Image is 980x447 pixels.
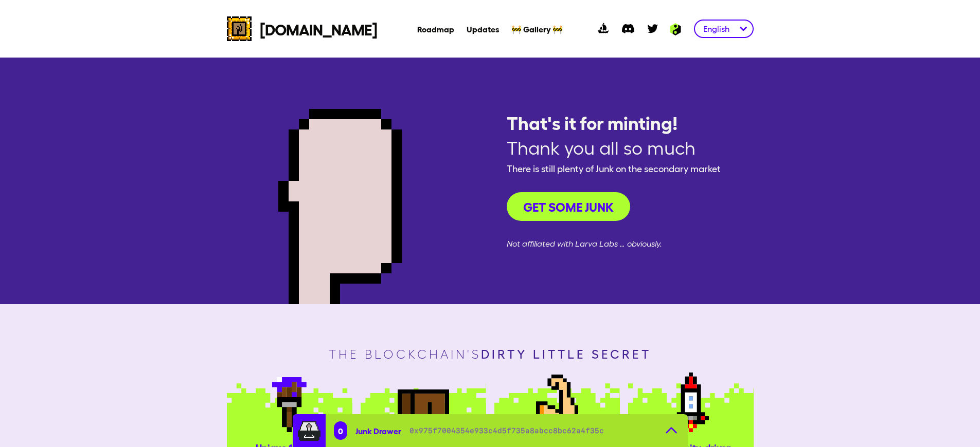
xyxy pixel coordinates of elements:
span: [DOMAIN_NAME] [260,20,377,38]
span: The blockchain's [329,346,651,361]
span: There is still plenty of Junk on the secondary market [507,161,721,176]
a: discord [616,16,640,41]
img: Ambition logo [665,23,686,35]
a: opensea [591,16,616,41]
a: 🚧 Gallery 🚧 [511,24,563,34]
span: Thank you all so much [507,137,721,157]
a: Get some Junk [507,180,721,233]
a: cryptojunks logo[DOMAIN_NAME] [227,16,377,41]
span: Not affiliated with Larva Labs … obviously. [507,237,721,250]
img: junkdrawer.d9bd258c.svg [297,418,322,443]
span: 0 [338,425,343,436]
span: dirty little secret [481,346,651,361]
img: cryptojunks logo [227,16,252,41]
a: Roadmap [417,24,454,34]
span: Junk Drawer [355,425,401,436]
span: That's it for minting! [507,112,721,133]
button: Get some Junk [507,192,630,221]
a: Updates [467,24,499,34]
span: 0x975f7004354e933c4d5f735a8abcc8bc62a4f35c [409,425,604,436]
a: twitter [640,16,665,41]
